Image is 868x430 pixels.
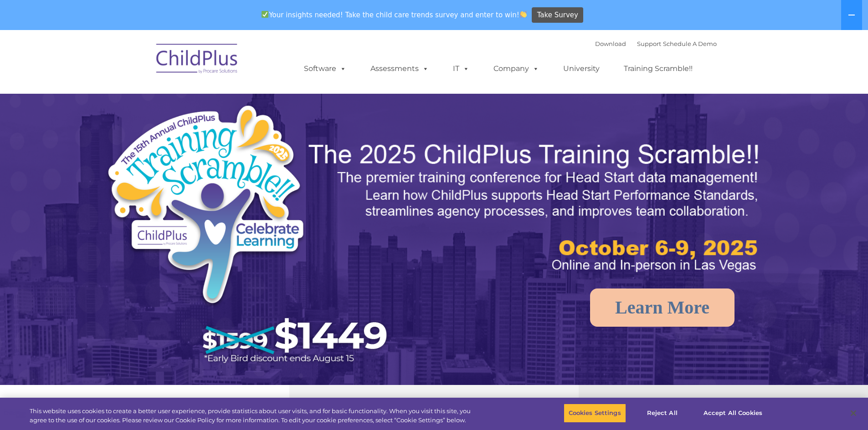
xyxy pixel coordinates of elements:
a: Schedule A Demo [663,40,717,47]
a: Download [595,40,626,47]
a: Training Scramble!! [615,60,702,78]
a: IT [444,60,478,78]
div: This website uses cookies to create a better user experience, provide statistics about user visit... [30,407,478,425]
span: Take Survey [537,7,578,23]
button: Reject All [634,404,691,423]
img: 👏 [520,11,527,18]
a: Assessments [361,60,438,78]
a: Support [637,40,661,47]
span: Phone number [127,97,165,104]
img: ✅ [262,11,268,18]
span: Your insights needed! Take the child care trends survey and enter to win! [258,6,531,24]
a: Software [295,60,355,78]
a: Take Survey [532,7,583,23]
button: Accept All Cookies [699,404,767,423]
button: Close [843,403,863,423]
font: | [595,40,717,47]
a: Company [484,60,548,78]
img: ChildPlus by Procare Solutions [152,37,243,83]
span: Last name [127,60,154,67]
button: Cookies Settings [564,404,626,423]
a: Learn More [590,288,734,327]
a: University [554,60,609,78]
